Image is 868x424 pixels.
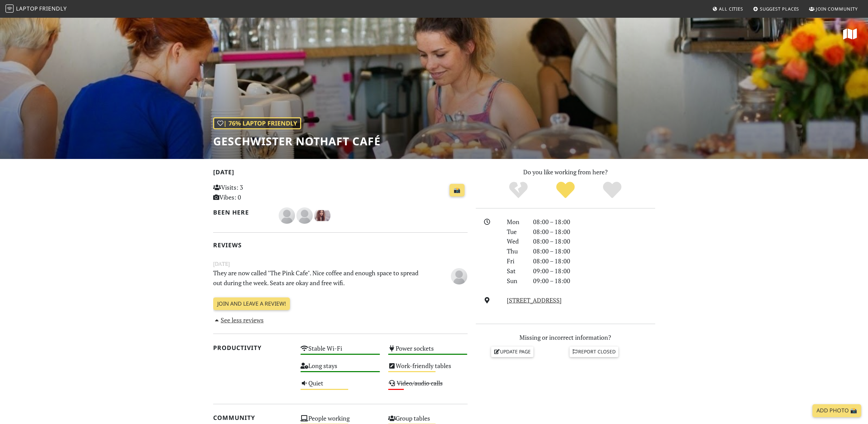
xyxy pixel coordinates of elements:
[213,209,271,216] h2: Been here
[296,343,384,360] div: Stable Wi-Fi
[570,347,619,357] a: Report closed
[450,184,465,197] a: 📸
[812,404,861,417] a: Add Photo 📸
[384,343,472,360] div: Power sockets
[213,414,293,421] h2: Community
[816,6,858,12] span: Join Community
[314,211,330,219] span: Hannah Stewart
[213,135,381,148] h1: Geschwister Nothaft Café
[279,207,295,224] img: blank-535327c66bd565773addf3077783bbfce4b00ec00e9fd257753287c682c7fa38.png
[314,207,330,224] img: 1777-hannah.jpg
[39,5,67,12] span: Friendly
[750,3,802,15] a: Suggest Places
[476,167,655,177] p: Do you like working from here?
[495,181,542,200] div: No
[491,347,533,357] a: Update page
[503,266,529,276] div: Sat
[503,246,529,256] div: Thu
[296,378,384,395] div: Quiet
[503,236,529,246] div: Wed
[213,344,293,351] h2: Productivity
[503,256,529,266] div: Fri
[397,379,443,387] s: Video/audio calls
[213,242,468,249] h2: Reviews
[213,316,264,324] a: See less reviews
[16,5,38,12] span: Laptop
[279,211,296,219] span: Tofu
[542,181,589,200] div: Yes
[209,260,472,268] small: [DATE]
[719,6,743,12] span: All Cities
[529,266,659,276] div: 09:00 – 18:00
[451,271,467,279] span: Tofu
[213,297,290,310] a: Join and leave a review!
[529,227,659,237] div: 08:00 – 18:00
[213,117,301,129] div: | 76% Laptop Friendly
[451,268,467,284] img: blank-535327c66bd565773addf3077783bbfce4b00ec00e9fd257753287c682c7fa38.png
[503,217,529,227] div: Mon
[5,4,14,13] img: LaptopFriendly
[589,181,636,200] div: Definitely!
[476,333,655,342] p: Missing or incorrect information?
[296,360,384,378] div: Long stays
[529,246,659,256] div: 08:00 – 18:00
[806,3,860,15] a: Join Community
[296,207,313,224] img: blank-535327c66bd565773addf3077783bbfce4b00ec00e9fd257753287c682c7fa38.png
[5,3,67,15] a: LaptopFriendly LaptopFriendly
[529,217,659,227] div: 08:00 – 18:00
[529,236,659,246] div: 08:00 – 18:00
[503,227,529,237] div: Tue
[529,276,659,286] div: 09:00 – 18:00
[384,360,472,378] div: Work-friendly tables
[213,169,468,178] h2: [DATE]
[760,6,799,12] span: Suggest Places
[529,256,659,266] div: 08:00 – 18:00
[213,182,293,202] p: Visits: 3 Vibes: 0
[507,296,562,304] a: [STREET_ADDRESS]
[296,211,314,219] span: ddsh ddsh
[709,3,746,15] a: All Cities
[209,268,428,288] p: They are now called "The Pink Cafe". Nice coffee and enough space to spread out during the week. ...
[503,276,529,286] div: Sun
